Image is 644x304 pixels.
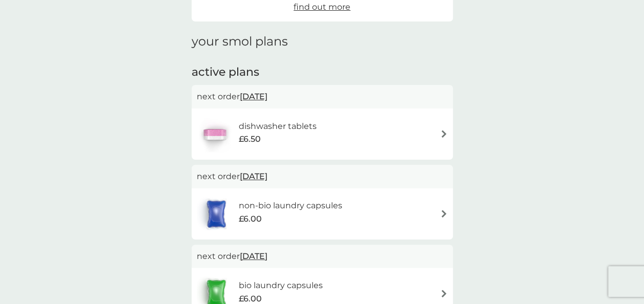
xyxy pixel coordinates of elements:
h1: your smol plans [192,34,453,49]
span: [DATE] [240,246,267,266]
img: arrow right [440,130,448,138]
img: arrow right [440,290,448,297]
h2: active plans [192,64,453,80]
h6: dishwasher tablets [238,120,316,133]
img: non-bio laundry capsules [197,196,236,232]
span: [DATE] [240,86,267,106]
span: £6.50 [238,133,260,146]
h6: non-bio laundry capsules [238,199,342,212]
span: find out more [294,2,350,12]
img: dishwasher tablets [197,116,233,152]
p: next order [197,170,448,183]
img: arrow right [440,210,448,218]
p: next order [197,250,448,263]
span: £6.00 [238,212,261,226]
h6: bio laundry capsules [238,279,322,292]
span: [DATE] [240,166,267,186]
p: next order [197,90,448,103]
a: find out more [294,1,350,14]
